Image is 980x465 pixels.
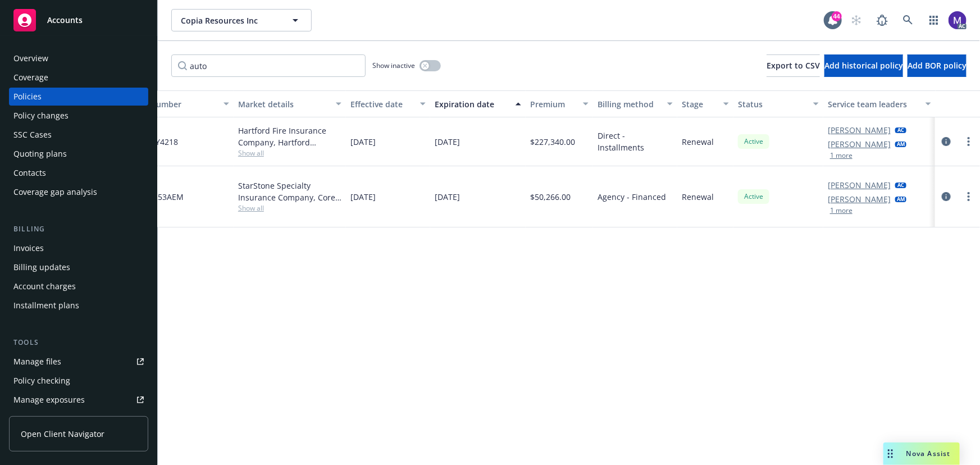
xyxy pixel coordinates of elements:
button: Add BOR policy [908,54,967,77]
div: Policy number [126,98,217,110]
span: Renewal [682,136,714,148]
div: Effective date [350,98,413,110]
div: Account charges [13,277,76,295]
div: StarStone Specialty Insurance Company, Core Specialty, CRC Group [238,180,341,203]
a: SSC Cases [9,126,148,144]
a: [PERSON_NAME] [828,138,891,150]
div: Service team leaders [828,98,919,110]
a: Quoting plans [9,145,148,163]
span: Active [742,192,765,202]
a: Search [897,9,919,31]
div: Tools [9,337,148,348]
span: Renewal [682,191,714,203]
div: Installment plans [13,297,79,314]
a: Manage exposures [9,391,148,409]
div: Manage files [13,353,61,371]
button: Nova Assist [883,443,960,465]
button: Policy number [121,90,234,117]
a: Invoices [9,239,148,257]
span: $50,266.00 [530,191,571,203]
span: $227,340.00 [530,136,575,148]
button: Add historical policy [824,54,903,77]
div: Billing method [598,98,660,110]
a: Report a Bug [871,9,894,31]
span: Agency - Financed [598,191,666,203]
button: 1 more [830,207,853,214]
a: [PERSON_NAME] [828,124,891,136]
span: Direct - Installments [598,130,673,153]
button: 1 more [830,152,853,159]
div: Policies [13,88,42,106]
div: Hartford Fire Insurance Company, Hartford Insurance Group, Amwins [238,125,341,148]
button: Copia Resources Inc [171,9,312,31]
button: Stage [677,90,733,117]
a: circleInformation [940,190,953,203]
span: Show all [238,148,341,158]
a: Start snowing [845,9,868,31]
button: Export to CSV [767,54,820,77]
button: Premium [526,90,593,117]
span: Open Client Navigator [21,428,104,440]
div: 44 [832,11,842,21]
a: more [962,135,976,148]
a: Policies [9,88,148,106]
div: Market details [238,98,329,110]
span: [DATE] [350,191,376,203]
span: Nova Assist [906,449,951,458]
a: Switch app [923,9,945,31]
div: Quoting plans [13,145,67,163]
button: Status [733,90,823,117]
a: [PERSON_NAME] [828,179,891,191]
div: Premium [530,98,576,110]
span: Export to CSV [767,60,820,71]
div: Drag to move [883,443,897,465]
a: more [962,190,976,203]
div: Manage exposures [13,391,85,409]
a: Coverage [9,69,148,86]
span: Active [742,136,765,147]
a: [PERSON_NAME] [828,193,891,205]
a: Policy changes [9,107,148,125]
button: Service team leaders [823,90,936,117]
a: Policy checking [9,372,148,390]
a: Installment plans [9,297,148,314]
button: Expiration date [430,90,526,117]
a: Billing updates [9,258,148,276]
a: Coverage gap analysis [9,183,148,201]
div: Coverage [13,69,48,86]
button: Market details [234,90,346,117]
span: Add BOR policy [908,60,967,71]
a: Accounts [9,4,148,36]
div: Overview [13,49,48,67]
img: photo [949,11,967,29]
div: SSC Cases [13,126,52,144]
span: Copia Resources Inc [181,15,278,26]
span: [DATE] [350,136,376,148]
div: Expiration date [435,98,509,110]
span: [DATE] [435,191,460,203]
span: Accounts [47,16,83,25]
div: Stage [682,98,717,110]
span: Show all [238,203,341,213]
div: Invoices [13,239,44,257]
div: Policy changes [13,107,69,125]
div: Status [738,98,806,110]
a: Contacts [9,164,148,182]
a: circleInformation [940,135,953,148]
button: Effective date [346,90,430,117]
a: Overview [9,49,148,67]
a: Account charges [9,277,148,295]
a: Manage files [9,353,148,371]
div: Billing [9,224,148,235]
button: Billing method [593,90,677,117]
input: Filter by keyword... [171,54,366,77]
div: Billing updates [13,258,70,276]
span: Show inactive [372,61,415,70]
div: Contacts [13,164,46,182]
div: Coverage gap analysis [13,183,97,201]
div: Policy checking [13,372,70,390]
span: Add historical policy [824,60,903,71]
span: [DATE] [435,136,460,148]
